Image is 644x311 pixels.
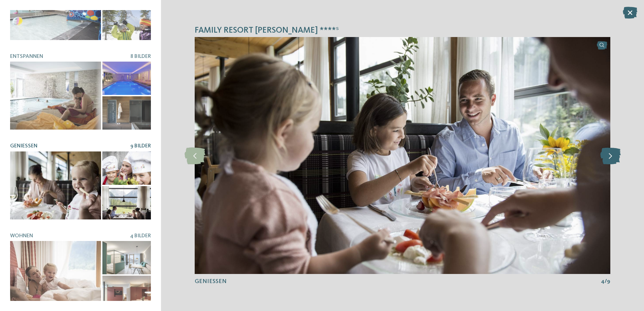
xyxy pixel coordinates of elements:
[130,54,151,59] span: 8 Bilder
[195,37,610,274] img: Family Resort Rainer ****ˢ
[10,143,37,149] span: Genießen
[195,25,339,36] span: Family Resort [PERSON_NAME] ****ˢ
[130,233,151,239] span: 4 Bilder
[130,143,151,149] span: 9 Bilder
[10,54,43,59] span: Entspannen
[601,278,605,285] span: 4
[195,278,227,284] span: Genießen
[10,233,33,239] span: Wohnen
[605,278,607,285] span: /
[607,278,610,285] span: 9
